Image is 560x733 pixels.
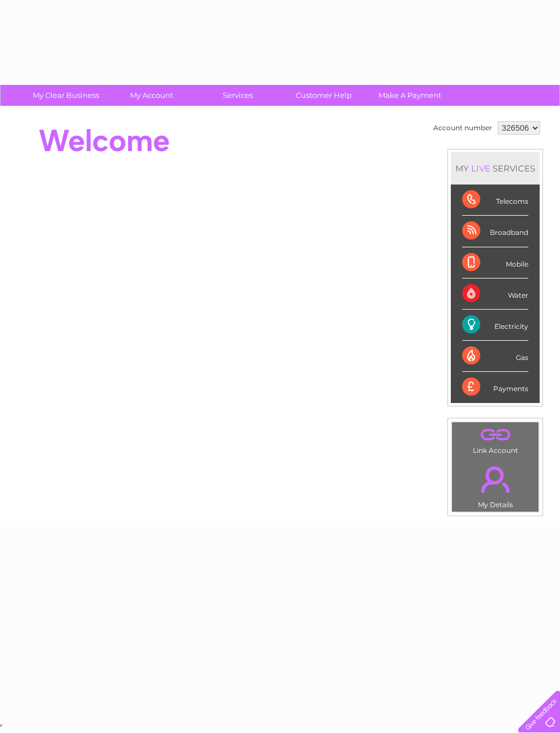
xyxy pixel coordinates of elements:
[462,341,528,372] div: Gas
[462,310,528,341] div: Electricity
[363,85,456,106] a: Make A Payment
[105,85,199,106] a: My Account
[451,152,540,185] div: MY SERVICES
[451,457,539,512] td: My Details
[462,247,528,278] div: Mobile
[451,422,539,457] td: Link Account
[277,85,371,106] a: Customer Help
[455,460,536,499] a: .
[462,216,528,247] div: Broadband
[469,163,493,174] div: LIVE
[191,85,285,106] a: Services
[430,118,495,138] td: Account number
[19,85,113,106] a: My Clear Business
[462,372,528,402] div: Payments
[455,425,536,445] a: .
[462,185,528,216] div: Telecoms
[462,278,528,310] div: Water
